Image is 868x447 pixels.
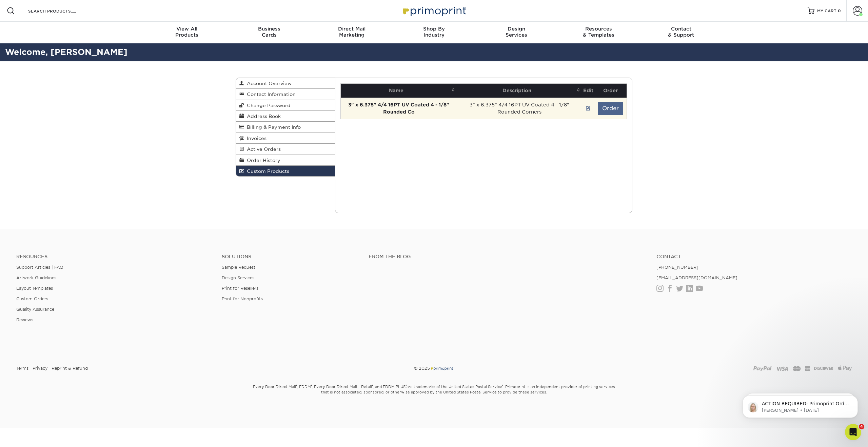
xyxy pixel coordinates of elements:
[16,265,63,270] a: Support Articles | FAQ
[146,26,228,38] div: Products
[311,384,312,387] sup: ®
[594,84,627,98] th: Order
[228,22,311,43] a: BusinessCards
[236,78,335,89] a: Account Overview
[222,265,255,270] a: Sample Request
[406,384,407,387] sup: ®
[582,84,594,98] th: Edit
[475,26,557,32] span: Design
[656,265,698,270] a: [PHONE_NUMBER]
[16,317,33,322] a: Reviews
[475,26,557,38] div: Services
[16,307,54,312] a: Quality Assurance
[236,133,335,144] a: Invoices
[244,81,292,86] span: Account Overview
[228,26,311,38] div: Cards
[236,100,335,111] a: Change Password
[16,275,56,280] a: Artwork Guidelines
[236,144,335,155] a: Active Orders
[348,102,449,115] strong: 3" x 6.375" 4/4 16PT UV Coated 4 - 1/8" Rounded Co
[296,384,297,387] sup: ®
[598,102,623,115] button: Order
[457,84,582,98] th: Description
[16,254,212,260] h4: Resources
[293,363,575,373] div: © 2025
[16,296,48,301] a: Custom Orders
[656,254,852,260] a: Contact
[838,8,841,13] span: 0
[640,26,722,32] span: Contact
[222,254,358,260] h4: Solutions
[311,26,393,38] div: Marketing
[244,158,280,163] span: Order History
[557,22,640,43] a: Resources& Templates
[400,3,468,18] img: Primoprint
[372,384,373,387] sup: ®
[236,382,632,411] small: Every Door Direct Mail , EDDM , Every Door Direct Mail – Retail , and EDDM PLUS are trademarks of...
[146,26,228,32] span: View All
[732,381,868,429] iframe: Intercom notifications message
[244,168,289,174] span: Custom Products
[236,111,335,122] a: Address Book
[29,20,117,79] span: ACTION REQUIRED: Primoprint Order 25813-32387-3171 Hello [PERSON_NAME]! We have set the custom se...
[311,22,393,43] a: Direct MailMarketing
[244,124,301,130] span: Billing & Payment Info
[222,296,263,301] a: Print for Nonprofits
[236,89,335,100] a: Contact Information
[845,424,861,440] iframe: Intercom live chat
[475,22,557,43] a: DesignServices
[244,92,296,97] span: Contact Information
[859,424,864,429] span: 4
[430,366,454,371] img: Primoprint
[393,26,475,38] div: Industry
[222,275,254,280] a: Design Services
[228,26,311,32] span: Business
[29,26,117,32] p: Message from Natalie, sent 6w ago
[236,155,335,166] a: Order History
[369,254,638,260] h4: From the Blog
[640,22,722,43] a: Contact& Support
[146,22,228,43] a: View AllProducts
[16,363,28,373] a: Terms
[311,26,393,32] span: Direct Mail
[557,26,640,38] div: & Templates
[656,275,737,280] a: [EMAIL_ADDRESS][DOMAIN_NAME]
[817,8,836,14] span: MY CART
[244,136,267,141] span: Invoices
[244,103,291,108] span: Change Password
[457,98,582,119] td: 3" x 6.375" 4/4 16PT UV Coated 4 - 1/8" Rounded Corners
[33,363,47,373] a: Privacy
[236,166,335,176] a: Custom Products
[236,122,335,133] a: Billing & Payment Info
[27,7,94,15] input: SEARCH PRODUCTS.....
[16,286,53,291] a: Layout Templates
[502,384,503,387] sup: ®
[640,26,722,38] div: & Support
[244,114,281,119] span: Address Book
[341,84,457,98] th: Name
[557,26,640,32] span: Resources
[393,26,475,32] span: Shop By
[52,363,88,373] a: Reprint & Refund
[244,146,281,152] span: Active Orders
[393,22,475,43] a: Shop ByIndustry
[222,286,258,291] a: Print for Resellers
